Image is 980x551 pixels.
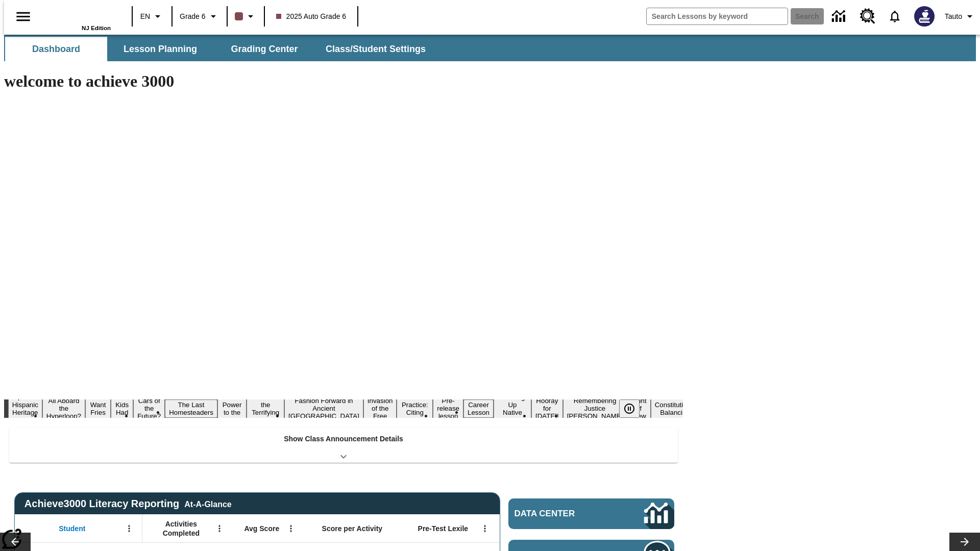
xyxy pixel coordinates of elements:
button: Slide 3 Do You Want Fries With That? [85,384,111,433]
div: SubNavbar [4,37,435,61]
input: search field [647,8,788,24]
span: Pre-Test Lexile [418,524,469,533]
span: Student [59,524,85,533]
button: Slide 7 Solar Power to the People [217,392,247,425]
button: Open Menu [283,521,299,536]
span: 2025 Auto Grade 6 [276,11,347,22]
button: Slide 2 All Aboard the Hyperloop? [42,395,85,421]
button: Slide 18 The Constitution's Balancing Act [651,392,700,425]
button: Profile/Settings [941,7,980,26]
span: Avg Score [244,524,279,533]
h1: welcome to achieve 3000 [4,72,683,91]
button: Open Menu [212,521,227,536]
button: Open side menu [8,2,38,32]
button: Grading Center [213,37,315,61]
button: Slide 12 Pre-release lesson [433,395,463,421]
button: Dashboard [5,37,107,61]
img: Avatar [914,6,935,27]
button: Lesson Planning [109,37,211,61]
button: Slide 8 Attack of the Terrifying Tomatoes [247,392,284,425]
button: Class/Student Settings [317,37,434,61]
button: Slide 14 Cooking Up Native Traditions [494,392,531,425]
button: Slide 13 Career Lesson [463,399,494,418]
button: Slide 16 Remembering Justice O'Connor [563,395,627,421]
span: Dashboard [32,43,80,55]
button: Language: EN, Select a language [136,7,168,26]
a: Home [44,5,111,25]
span: Achieve3000 Literacy Reporting [24,498,232,510]
button: Open Menu [121,521,137,536]
div: Show Class Announcement Details [9,428,678,463]
span: Grading Center [231,43,298,55]
div: Pause [619,399,650,418]
button: Slide 1 ¡Viva Hispanic Heritage Month! [8,392,42,425]
span: Data Center [514,509,610,519]
div: Home [44,4,111,31]
div: SubNavbar [4,35,976,61]
button: Slide 15 Hooray for Constitution Day! [531,395,563,421]
a: Notifications [881,3,908,30]
a: Data Center [508,498,674,529]
span: Tauto [945,11,962,22]
button: Select a new avatar [908,3,941,30]
button: Slide 5 Cars of the Future? [133,395,165,421]
button: Pause [619,399,640,418]
a: Resource Center, Will open in new tab [854,3,881,30]
span: Score per Activity [322,524,383,533]
span: NJ Edition [82,25,111,31]
button: Grade: Grade 6, Select a grade [176,7,224,26]
button: Open Menu [477,521,493,536]
button: Slide 4 Dirty Jobs Kids Had To Do [111,384,133,433]
span: Activities Completed [148,519,215,538]
button: Slide 9 Fashion Forward in Ancient Rome [284,395,363,421]
span: Class/Student Settings [326,43,426,55]
button: Slide 6 The Last Homesteaders [165,399,217,418]
button: Slide 10 The Invasion of the Free CD [363,388,397,429]
p: Show Class Announcement Details [284,434,403,444]
button: Lesson carousel, Next [949,533,980,551]
button: Class color is dark brown. Change class color [231,7,261,26]
span: EN [140,11,150,22]
button: Slide 11 Mixed Practice: Citing Evidence [397,392,433,425]
a: Data Center [826,3,854,31]
span: Lesson Planning [124,43,197,55]
span: Grade 6 [180,11,206,22]
div: At-A-Glance [184,498,231,509]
